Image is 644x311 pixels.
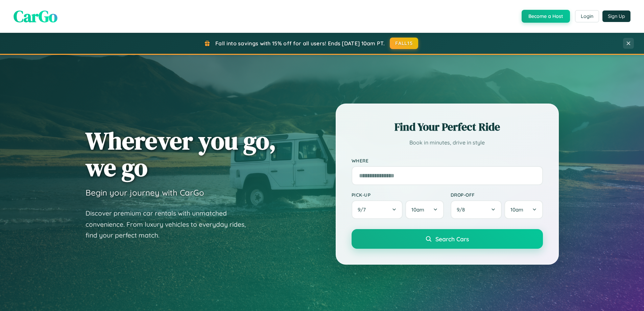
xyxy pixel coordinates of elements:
[510,206,523,213] span: 10am
[352,229,543,249] button: Search Cars
[352,200,403,219] button: 9/7
[352,158,543,163] label: Where
[390,38,418,49] button: FALL15
[522,10,570,23] button: Become a Host
[504,200,543,219] button: 10am
[435,235,469,243] span: Search Cars
[457,206,468,213] span: 9 / 8
[86,208,255,241] p: Discover premium car rentals with unmatched convenience. From luxury vehicles to everyday rides, ...
[358,206,369,213] span: 9 / 7
[451,200,502,219] button: 9/8
[352,192,444,198] label: Pick-up
[215,40,385,47] span: Fall into savings with 15% off for all users! Ends [DATE] 10am PT.
[352,138,543,148] p: Book in minutes, drive in style
[451,192,543,198] label: Drop-off
[86,127,276,181] h1: Wherever you go, we go
[602,10,630,22] button: Sign Up
[14,5,57,27] span: CarGo
[405,200,444,219] button: 10am
[86,187,204,198] h3: Begin your journey with CarGo
[575,10,599,22] button: Login
[352,119,543,134] h2: Find Your Perfect Ride
[411,206,424,213] span: 10am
